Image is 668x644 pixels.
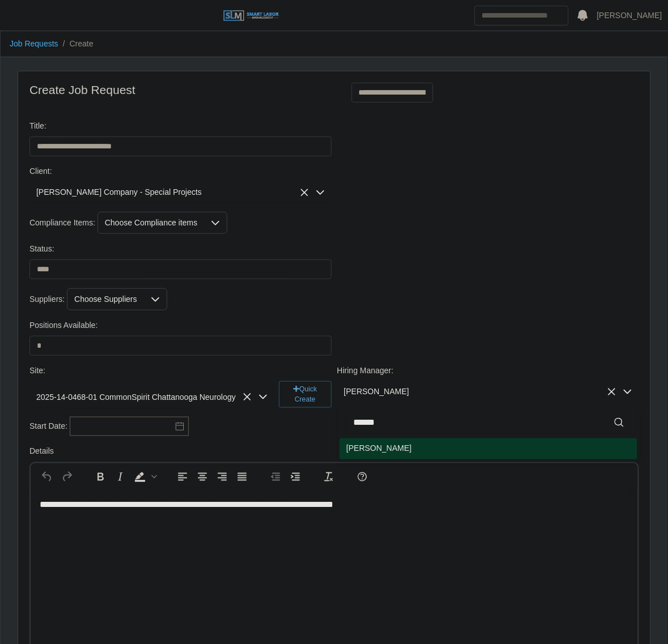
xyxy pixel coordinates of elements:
[29,182,309,203] span: Lee Company - Special Projects
[337,365,394,377] label: Hiring Manager:
[279,381,332,408] button: Quick Create
[173,469,192,485] button: Align left
[223,10,280,22] img: SLM Logo
[58,38,94,50] li: Create
[597,10,662,22] a: [PERSON_NAME]
[353,469,372,485] button: Help
[340,438,637,459] li: Robert Deck
[266,469,285,485] button: Decrease indent
[29,446,54,458] label: Details
[130,469,159,485] div: Background color Black
[57,469,77,485] button: Redo
[111,469,130,485] button: Italic
[475,6,569,25] input: Search
[337,381,617,402] span: Robert Deck
[29,365,45,377] label: Site:
[29,420,67,432] label: Start Date:
[29,243,54,255] label: Status:
[29,319,98,331] label: Positions Available:
[319,469,339,485] button: Clear formatting
[91,469,110,485] button: Bold
[286,469,305,485] button: Increase indent
[29,387,252,408] span: 2025-14-0468-01 CommonSpirit Chattanooga Neurology
[29,217,95,229] label: Compliance Items:
[193,469,212,485] button: Align center
[67,289,144,310] div: Choose Suppliers
[29,83,326,97] h4: Create Job Request
[10,39,58,48] a: Job Requests
[37,469,57,485] button: Undo
[213,469,232,485] button: Align right
[29,165,52,177] label: Client:
[29,293,65,305] label: Suppliers:
[232,469,252,485] button: Justify
[98,212,204,233] div: Choose Compliance items
[346,443,412,455] span: [PERSON_NAME]
[29,120,46,132] label: Title:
